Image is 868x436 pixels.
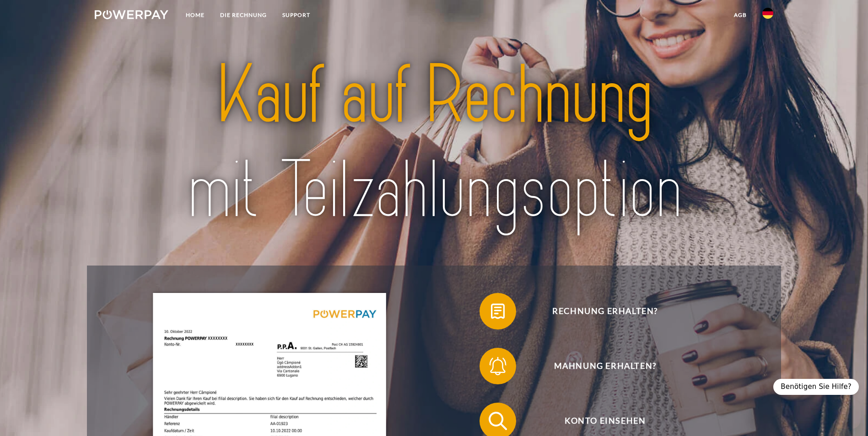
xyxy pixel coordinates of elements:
[212,7,275,23] a: DIE RECHNUNG
[275,7,318,23] a: SUPPORT
[128,43,740,243] img: title-powerpay_de.svg
[486,355,509,378] img: qb_bell.svg
[486,409,509,432] img: qb_search.svg
[773,379,859,395] div: Benötigen Sie Hilfe?
[831,399,861,429] iframe: Schaltfläche zum Öffnen des Messaging-Fensters
[726,7,755,23] a: agb
[486,300,509,323] img: qb_bill.svg
[480,348,717,384] button: Mahnung erhalten?
[762,8,773,19] img: de
[480,293,717,330] button: Rechnung erhalten?
[493,348,717,384] span: Mahnung erhalten?
[95,10,168,19] img: logo-powerpay-white.svg
[178,7,212,23] a: Home
[493,293,717,330] span: Rechnung erhalten?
